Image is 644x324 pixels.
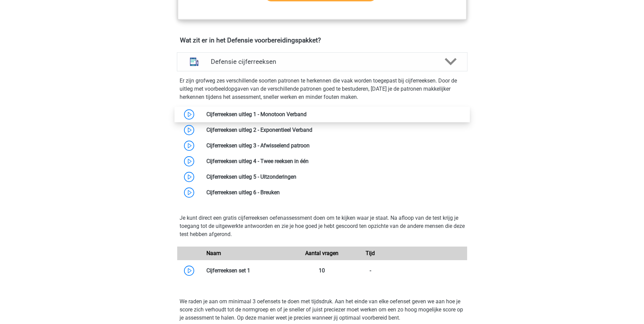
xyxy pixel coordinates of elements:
[211,58,433,66] h4: Defensie cijferreeksen
[180,77,465,101] p: Er zijn grofweg zes verschillende soorten patronen te herkennen die vaak worden toegepast bij cij...
[201,188,467,197] div: Cijferreeksen uitleg 6 - Breuken
[201,249,298,257] div: Naam
[201,173,467,181] div: Cijferreeksen uitleg 5 - Uitzonderingen
[180,214,465,238] p: Je kunt direct een gratis cijferreeksen oefenassessment doen om te kijken waar je staat. Na afloo...
[201,110,467,119] div: Cijferreeksen uitleg 1 - Monotoon Verband
[180,298,465,322] p: We raden je aan om minimaal 3 oefensets te doen met tijdsdruk. Aan het einde van elke oefenset ge...
[201,157,467,165] div: Cijferreeksen uitleg 4 - Twee reeksen in één
[298,249,346,257] div: Aantal vragen
[346,249,394,257] div: Tijd
[180,36,464,44] h4: Wat zit er in het Defensie voorbereidingspakket?
[174,52,470,71] a: cijferreeksen Defensie cijferreeksen
[185,53,203,71] img: cijferreeksen
[201,142,467,150] div: Cijferreeksen uitleg 3 - Afwisselend patroon
[201,267,298,275] div: Cijferreeksen set 1
[201,126,467,134] div: Cijferreeksen uitleg 2 - Exponentieel Verband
